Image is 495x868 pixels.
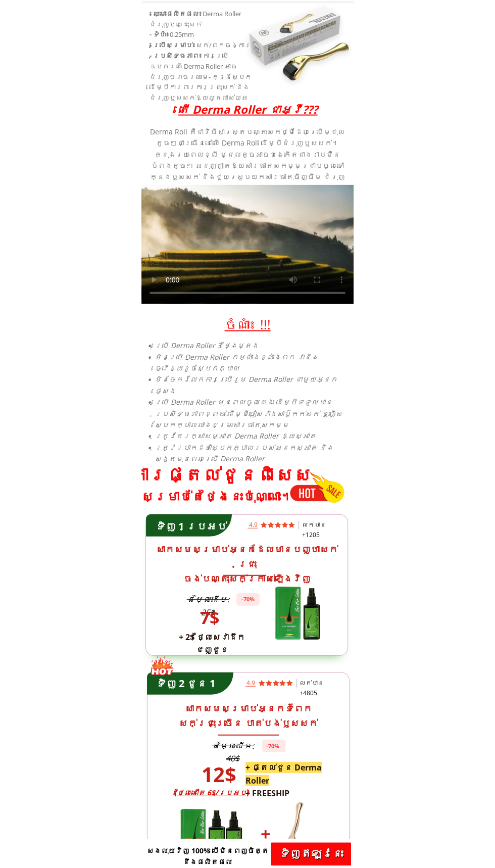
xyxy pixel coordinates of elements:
h3: (ថ្លៃនៅតែ 6$/ប្រអប់) [166,787,258,798]
span: Derma Roller ជំរុញបណ្ដុះសក់ [150,9,241,29]
h3: ទិញ 2 ជូន 1 [156,676,236,692]
h3: ការផ្តល់ជូនពិសេស [112,462,330,488]
h3: លក់បាន +1205 [302,520,344,539]
li: មិនប្រើ Derma Roller កម្លាំងខ្លាំងពេក វានឹងធ្វើឱ្យខូចស្បែកក្បាល [147,352,348,374]
p: ទិញ​ឥឡូវនេះ [271,842,351,865]
span: សងលុយវិញ 100% បើមិនពេញចិត្តនឹងផលិតផល [147,846,269,866]
li: មិនចែករំលែកការប្រើរួម Derma Roller ជាមួយអ្នកផ្សេង [147,374,348,397]
h3: សាកសមសម្រាប់អ្នកទំពែក សក់ជ្រុះច្រើន បាត់បង់ឫសសក់ [153,701,343,731]
span: ការ​ប្រើ​ឧបករណ៍​ Derma Roller អាចជំរុញ​ចរាចរ​ឈាម​- ក្នុង​ស្បែក​ដើម្បី​ការពារ​ការ​ជ្រុះ​សក់ និង​ជំ... [150,51,252,102]
h3: 7$ [194,604,226,631]
li: ប្រើ Derma Roller មុនពេលចូលគេង ដើម្បីទទួលបានប្រសិទ្ធភាពខ្ពស់ ដើម្បីចៀសវាងសាប៊ូកក់សក់ ឬញើសស្បែកក្ប... [147,397,348,430]
h3: តើ Derma Roller ជាអ្វី??? [142,101,354,118]
li: ប្រើ Derma Roller 3 ថ្ងៃម្តង [147,340,348,351]
h3: សម្រាប់តែថ្ងៃនេះប៉ុណ្ណោះ។ [141,488,293,505]
h3: + FREESHIP [245,761,339,800]
h3: តម្លៃដើម: 25$ [179,593,237,619]
div: Derma Roll គឺជាវិធីសាស្ត្របណ្តុះសក់ថ្មីដែលប្រើម្ជុលតូចៗជាច្រើននៅលើ Derma Roll ដើម្បីជំរុញឫសសក់។ ក... [146,126,349,194]
li: ត្រូវតែរក្សាសម្អាត Derma Roller ឱ្យស្អាត [147,430,348,442]
h3: + [255,820,275,847]
h3: 4.9 [246,678,268,688]
span: + ផ្តល់ជូន Derma Roller [245,762,322,786]
li: - ទំហំ៖ [142,29,252,40]
h3: 4.9 [249,520,270,529]
h3: -70% [236,595,259,604]
li: - ប្រើសម្រាប់៖ [142,40,252,51]
span: សក់/ពុកចង្ការ [196,40,251,50]
span: 0.25mm [170,30,194,39]
h3: + 2$ ថ្លៃ​សេវា​ដឹកជញ្ជូន [170,631,254,657]
h3: -70% [262,742,284,751]
h3: លក់បាន +4805 [300,678,341,697]
h3: 12$ [200,758,238,791]
h3: សាកសមសម្រាប់អ្នកដែលមានបញ្ហាសក់ជ្រុះ ចង់បណ្តុះសក់ក្រាស់ឡើងវិញ [151,542,343,586]
h3: ទិញ 1 ប្រអប់ [155,518,247,535]
h3: ចំណាំ៖ !!! [141,314,354,334]
h3: តម្លៃ​ដើម: 40$ [204,740,262,765]
li: - ឈ្មោះផលិតផល៖ [142,9,252,30]
li: ត្រូវប្រាកដថាស្បែកក្បាលរបស់អ្នកស្អាត និងស្ងួតមុនពេលប្រើ Derma Roller [147,442,348,465]
li: - ប្រសិទ្ធភាព៖ [142,51,252,103]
